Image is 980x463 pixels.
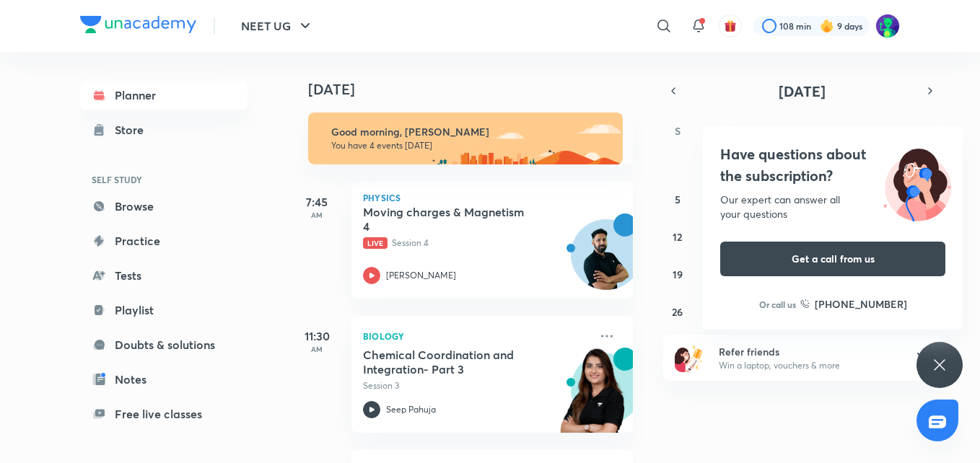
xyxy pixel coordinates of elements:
[675,124,681,138] abbr: Sunday
[720,193,945,221] div: Our expert can answer all your questions
[386,269,456,282] p: [PERSON_NAME]
[675,193,681,206] abbr: October 5, 2025
[673,230,682,244] abbr: October 12, 2025
[363,348,543,376] h5: Chemical Coordination and Integration- Part 3
[800,296,907,312] a: [PHONE_NUMBER]
[363,237,590,250] p: Session 4
[815,296,907,312] h6: [PHONE_NUMBER]
[683,81,920,101] button: [DATE]
[675,343,704,372] img: referral
[232,12,323,40] button: NEET UG
[673,268,683,281] abbr: October 19, 2025
[80,192,248,221] a: Browse
[719,344,896,359] h6: Refer friends
[363,193,621,202] p: Physics
[724,19,737,32] img: avatar
[666,188,689,211] button: October 5, 2025
[666,225,689,248] button: October 12, 2025
[80,81,248,110] a: Planner
[80,16,196,37] a: Company Logo
[572,227,641,296] img: Avatar
[759,298,796,311] p: Or call us
[115,121,152,138] div: Store
[820,19,834,33] img: streak
[882,124,888,138] abbr: Friday
[80,16,196,33] img: Company Logo
[779,81,826,101] span: [DATE]
[80,226,248,255] a: Practice
[308,81,647,98] h4: [DATE]
[80,330,248,359] a: Doubts & solutions
[758,124,764,138] abbr: Tuesday
[363,237,388,249] span: Live
[554,348,633,447] img: unacademy
[386,403,436,416] p: Seep Pahuja
[923,124,929,138] abbr: Saturday
[80,296,248,325] a: Playlist
[715,124,724,138] abbr: Monday
[308,113,623,164] img: morning
[672,305,683,319] abbr: October 26, 2025
[720,242,945,276] button: Get a call from us
[288,327,346,345] h5: 11:30
[840,124,846,138] abbr: Thursday
[872,144,963,221] img: ttu_illustration_new.svg
[80,365,248,394] a: Notes
[80,167,248,192] h6: SELF STUDY
[666,263,689,286] button: October 19, 2025
[80,115,248,144] a: Store
[80,261,248,290] a: Tests
[363,327,590,345] p: Biology
[666,300,689,323] button: October 26, 2025
[363,205,543,234] h5: Moving charges & Magnetism 4
[331,140,610,151] p: You have 4 events [DATE]
[288,345,346,353] p: AM
[331,125,610,138] h6: Good morning, [PERSON_NAME]
[288,211,346,219] p: AM
[719,359,896,372] p: Win a laptop, vouchers & more
[875,14,900,38] img: Kaushiki Srivastava
[363,379,590,392] p: Session 3
[288,193,346,211] h5: 7:45
[798,124,808,138] abbr: Wednesday
[720,144,945,187] h4: Have questions about the subscription?
[719,14,742,38] button: avatar
[80,400,248,428] a: Free live classes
